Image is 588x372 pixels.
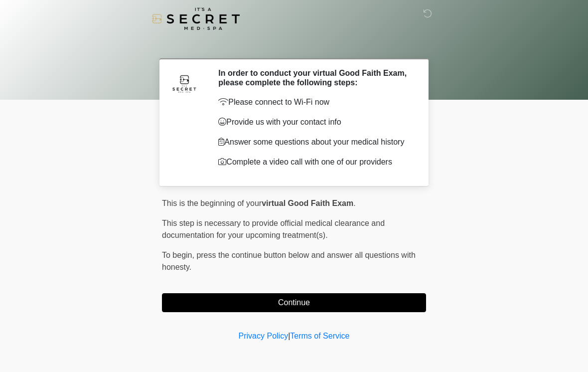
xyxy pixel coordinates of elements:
[169,68,199,98] img: Agent Avatar
[218,156,411,168] p: Complete a video call with one of our providers
[162,293,426,312] button: Continue
[162,219,385,239] span: This step is necessary to provide official medical clearance and documentation for your upcoming ...
[218,136,411,148] p: Answer some questions about your medical history
[162,199,262,207] span: This is the beginning of your
[162,251,196,259] span: To begin,
[152,7,240,30] img: It's A Secret Med Spa Logo
[288,332,290,340] a: |
[262,199,353,207] strong: virtual Good Faith Exam
[218,96,411,108] p: Please connect to Wi-Fi now
[162,251,416,271] span: press the continue button below and answer all questions with honesty.
[290,332,349,340] a: Terms of Service
[239,332,289,340] a: Privacy Policy
[218,68,411,87] h2: In order to conduct your virtual Good Faith Exam, please complete the following steps:
[218,116,411,128] p: Provide us with your contact info
[154,36,434,54] h1: ‎ ‎
[353,199,355,207] span: .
